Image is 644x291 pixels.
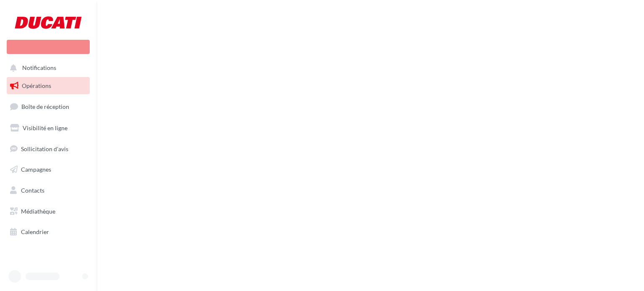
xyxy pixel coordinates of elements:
span: Médiathèque [21,208,55,215]
a: Visibilité en ligne [5,119,91,137]
a: Campagnes [5,161,91,178]
span: Notifications [22,64,56,72]
a: Calendrier [5,223,91,241]
span: Campagnes [21,166,51,173]
a: Médiathèque [5,203,91,220]
div: Nouvelle campagne [7,40,90,54]
a: Boîte de réception [5,98,91,116]
span: Opérations [22,82,51,89]
a: Opérations [5,77,91,95]
span: Contacts [21,187,44,194]
span: Sollicitation d'avis [21,145,68,152]
span: Boîte de réception [21,103,69,110]
span: Visibilité en ligne [23,124,68,131]
a: Contacts [5,182,91,199]
a: Sollicitation d'avis [5,140,91,158]
span: Calendrier [21,228,49,235]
